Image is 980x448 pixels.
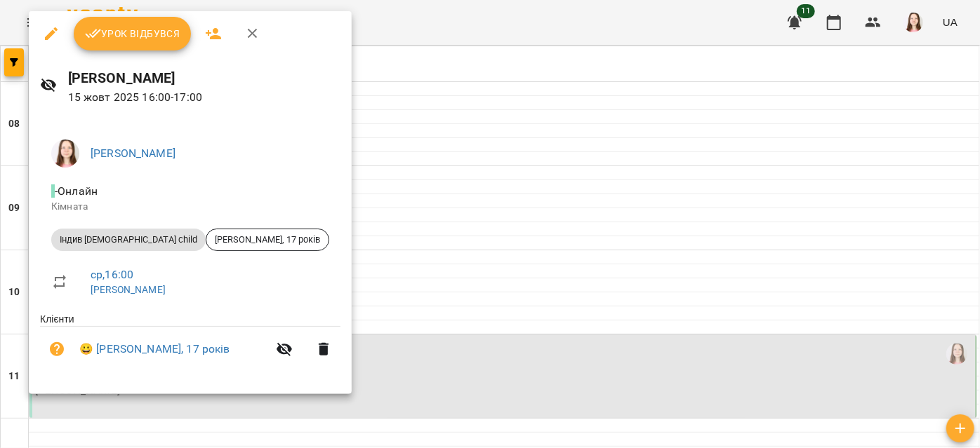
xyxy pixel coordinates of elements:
[68,67,340,89] h6: [PERSON_NAME]
[206,233,329,246] span: [PERSON_NAME], 17 років
[85,25,180,42] span: Урок відбувся
[51,184,100,198] span: - Онлайн
[51,233,206,246] span: Індив [DEMOGRAPHIC_DATA] child
[91,284,166,295] a: [PERSON_NAME]
[68,89,340,106] p: 15 жовт 2025 16:00 - 17:00
[40,332,74,366] button: Візит ще не сплачено. Додати оплату?
[51,200,329,214] p: Кімната
[91,147,176,160] a: [PERSON_NAME]
[79,341,230,358] a: 😀 [PERSON_NAME], 17 років
[91,268,133,281] a: ср , 16:00
[206,229,329,251] div: [PERSON_NAME], 17 років
[40,312,340,377] ul: Клієнти
[51,140,79,168] img: 83b29030cd47969af3143de651fdf18c.jpg
[74,17,192,50] button: Урок відбувся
